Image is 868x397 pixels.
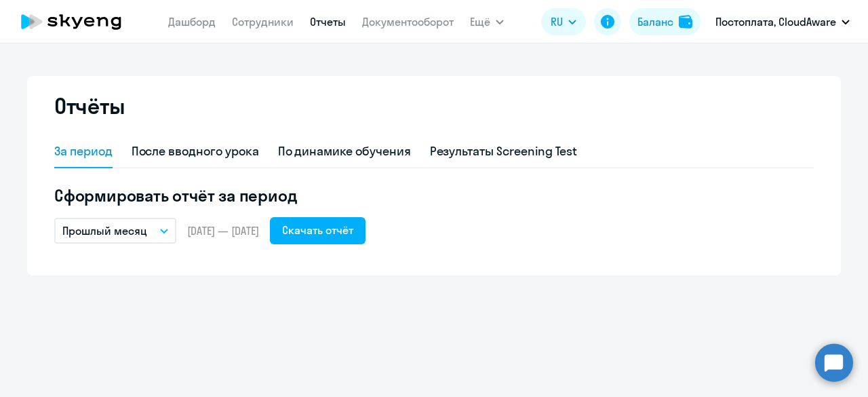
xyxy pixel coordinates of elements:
button: Прошлый месяц [54,218,176,244]
img: balance [679,15,692,29]
h5: Сформировать отчёт за период [54,185,814,206]
p: Постоплата, CloudAware [715,14,836,30]
button: Ещё [470,8,504,35]
div: Скачать отчёт [282,222,353,238]
a: Отчеты [310,15,346,29]
span: Ещё [470,14,490,30]
div: После вводного урока [132,143,259,160]
a: Сотрудники [232,15,294,29]
button: RU [541,8,586,35]
span: RU [551,14,563,30]
span: [DATE] — [DATE] [187,223,259,238]
p: Прошлый месяц [62,223,147,239]
button: Балансbalance [629,8,701,35]
a: Дашборд [168,15,216,29]
button: Скачать отчёт [270,217,366,244]
a: Документооборот [362,15,454,29]
div: За период [54,143,113,160]
div: Результаты Screening Test [430,143,578,160]
div: Баланс [637,14,673,30]
button: Постоплата, CloudAware [709,5,856,38]
h2: Отчёты [54,92,125,119]
div: По динамике обучения [278,143,411,160]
